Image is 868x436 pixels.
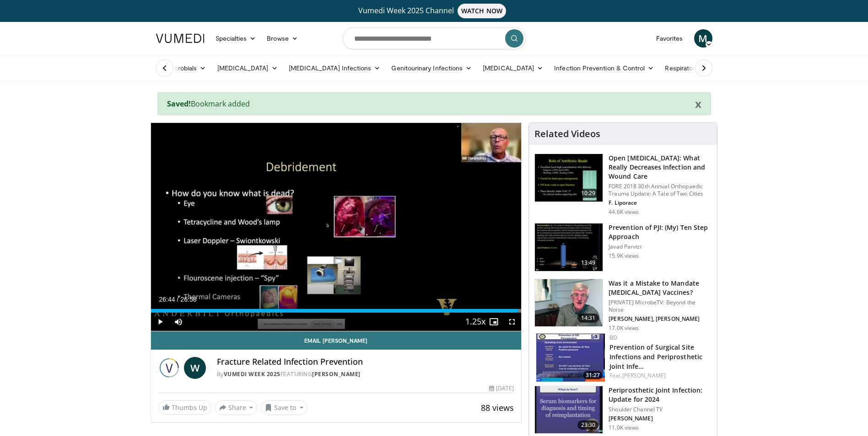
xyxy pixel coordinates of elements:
[167,99,191,109] strong: Saved!
[157,4,711,18] a: Vumedi Week 2025 ChannelWATCH NOW
[503,313,521,331] button: Fullscreen
[151,123,522,331] video-js: Video Player
[609,183,712,197] p: FORE 2018 30th Annual Orthopaedic Trauma Update: A Tale of Two Cities
[485,313,503,331] button: Enable picture-in-picture mode
[622,372,666,379] a: [PERSON_NAME]
[609,424,639,431] p: 11.0K views
[158,357,180,379] img: Vumedi Week 2025
[549,59,659,77] a: Infection Prevention & Control
[609,199,712,207] p: F. Liporace
[577,258,599,267] span: 13:49
[534,154,712,216] a: 10:29 Open [MEDICAL_DATA]: What Really Decreases Infection and Wound Care FORE 2018 30th Annual O...
[312,370,361,378] a: [PERSON_NAME]
[609,279,712,297] h3: Was it a Mistake to Mandate [MEDICAL_DATA] Vaccines?
[466,313,485,331] button: Playback Rate
[609,372,710,380] div: Feat.
[386,59,477,77] a: Genitourinary Infections
[535,279,603,327] img: f91047f4-3b1b-4007-8c78-6eacab5e8334.150x105_q85_crop-smart_upscale.jpg
[536,334,605,382] img: bdb02266-35f1-4bde-b55c-158a878fcef6.150x105_q85_crop-smart_upscale.jpg
[261,29,303,48] a: Browse
[151,331,522,350] a: Email [PERSON_NAME]
[184,357,206,379] a: W
[694,29,712,48] a: M
[609,343,702,371] a: Prevention of Surgical Site Infections and Periprosthetic Joint Infe…
[609,223,712,241] h3: Prevention of PJI: (My) Ten Step Approach
[695,98,701,109] button: x
[609,208,639,216] p: 44.6K views
[169,313,188,331] button: Mute
[217,370,514,378] div: By FEATURING
[177,296,179,303] span: /
[535,223,603,271] img: 300aa6cd-3a47-4862-91a3-55a981c86f57.150x105_q85_crop-smart_upscale.jpg
[609,386,712,404] h3: Periprosthetic Joint Infection: Update for 2024
[261,400,307,415] button: Save to
[458,4,506,18] span: WATCH NOW
[583,371,603,379] span: 31:27
[609,299,712,314] p: [PRIVATE] MicrobeTV: Beyond the Noise
[151,313,169,331] button: Play
[535,386,603,434] img: 0305937d-4796-49c9-8ba6-7e7cbcdfebb5.150x105_q85_crop-smart_upscale.jpg
[534,279,712,332] a: 14:31 Was it a Mistake to Mandate [MEDICAL_DATA] Vaccines? [PRIVATE] MicrobeTV: Beyond the Noise ...
[210,29,262,48] a: Specialties
[651,29,689,48] a: Favorites
[577,314,599,323] span: 14:31
[215,400,258,415] button: Share
[283,59,386,77] a: [MEDICAL_DATA] Infections
[609,415,712,422] p: [PERSON_NAME]
[659,59,744,77] a: Respiratory Infections
[534,386,712,434] a: 23:30 Periprosthetic Joint Infection: Update for 2024 Shoulder Channel TV [PERSON_NAME] 11.0K views
[609,154,712,181] h3: Open [MEDICAL_DATA]: What Really Decreases Infection and Wound Care
[489,384,514,393] div: [DATE]
[609,406,712,413] p: Shoulder Channel TV
[609,315,712,323] p: [PERSON_NAME], [PERSON_NAME]
[158,400,211,415] a: Thumbs Up
[343,27,526,49] input: Search topics, interventions
[609,334,617,341] a: BD
[180,296,196,303] span: 26:58
[577,420,599,430] span: 23:30
[609,324,639,332] p: 17.0K views
[212,59,283,77] a: [MEDICAL_DATA]
[481,402,514,413] span: 88 views
[157,92,711,115] div: Bookmark added
[151,309,522,313] div: Progress Bar
[609,252,639,260] p: 15.9K views
[577,189,599,198] span: 10:29
[536,334,605,382] a: 31:27
[477,59,549,77] a: [MEDICAL_DATA]
[217,357,514,367] h4: Fracture Related Infection Prevention
[609,243,712,250] p: Javad Parvizi
[156,34,205,43] img: VuMedi Logo
[534,128,600,139] h4: Related Videos
[159,296,175,303] span: 26:44
[534,223,712,271] a: 13:49 Prevention of PJI: (My) Ten Step Approach Javad Parvizi 15.9K views
[535,154,603,202] img: ded7be61-cdd8-40fc-98a3-de551fea390e.150x105_q85_crop-smart_upscale.jpg
[224,370,280,378] a: Vumedi Week 2025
